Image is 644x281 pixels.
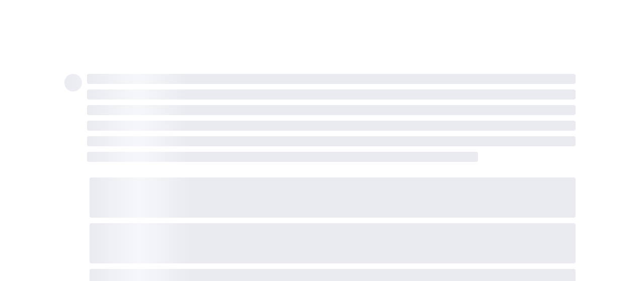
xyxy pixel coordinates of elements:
span: ‌ [87,152,478,162]
span: ‌ [87,105,576,115]
span: ‌ [90,223,576,263]
span: ‌ [64,74,82,91]
span: ‌ [87,136,576,146]
span: ‌ [87,121,576,131]
span: ‌ [90,177,576,218]
span: ‌ [87,89,576,100]
span: ‌ [87,74,576,84]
